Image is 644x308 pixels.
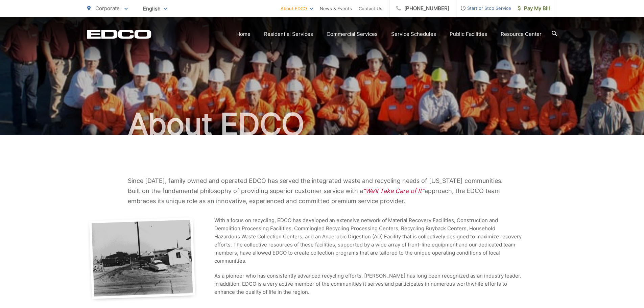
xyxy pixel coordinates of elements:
a: News & Events [320,4,352,13]
a: EDCD logo. Return to the homepage. [87,29,151,39]
span: English [138,3,172,15]
a: Resource Center [501,30,542,38]
p: Since [DATE], family owned and operated EDCO has served the integrated waste and recycling needs ... [128,176,517,206]
em: “We’ll Take Care of It” [363,187,425,194]
span: Pay My Bill [518,4,550,13]
a: Residential Services [264,30,313,38]
a: Service Schedules [391,30,436,38]
h1: About EDCO [87,108,557,141]
p: With a focus on recycling, EDCO has developed an extensive network of Material Recovery Facilitie... [214,216,522,265]
a: Commercial Services [327,30,378,38]
a: About EDCO [281,4,313,13]
img: EDCO facility [87,216,197,302]
a: Contact Us [359,4,382,13]
a: Home [236,30,251,38]
p: As a pioneer who has consistently advanced recycling efforts, [PERSON_NAME] has long been recogni... [214,272,522,296]
a: Public Facilities [450,30,487,38]
span: Corporate [95,5,120,11]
